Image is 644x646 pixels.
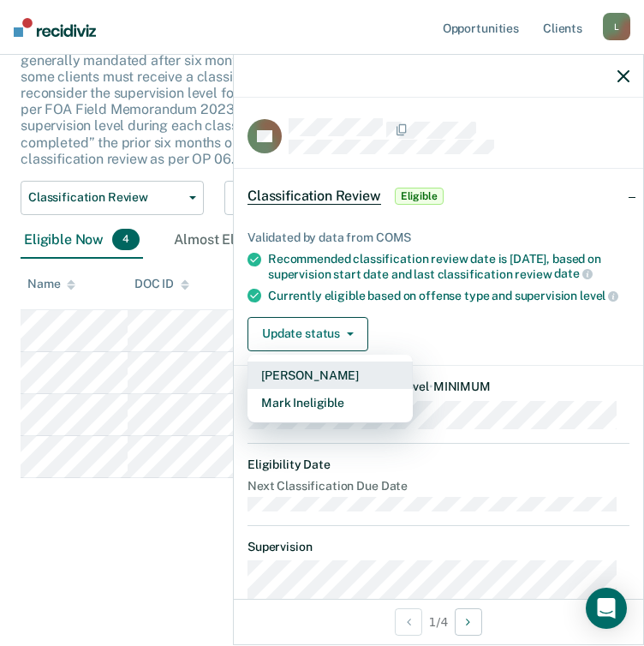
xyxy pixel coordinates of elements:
[268,288,629,303] div: Currently eligible based on offense type and supervision
[268,252,629,281] div: Recommended classification review date is [DATE], based on supervision start date and last classi...
[234,599,643,644] div: 1 / 4
[21,222,143,260] div: Eligible Now
[170,222,309,260] div: Almost Eligible
[247,230,629,245] div: Validated by data from COMS
[580,289,618,302] span: level
[247,458,629,472] dt: Eligibility Date
[112,229,140,251] span: 4
[554,266,592,280] span: date
[395,188,444,205] span: Eligible
[134,277,189,291] div: DOC ID
[247,188,381,205] span: Classification Review
[234,169,643,224] div: Classification ReviewEligible
[27,277,75,291] div: Name
[455,608,482,636] button: Next Opportunity
[603,13,630,40] div: L
[21,35,621,166] p: This alert helps staff identify clients due or overdue for a classification review, which are gen...
[395,608,422,636] button: Previous Opportunity
[247,540,629,554] dt: Supervision
[247,380,629,394] dt: Recommended Supervision Level MINIMUM
[247,317,368,351] button: Update status
[28,190,182,205] span: Classification Review
[429,380,433,393] span: •
[247,362,413,389] button: [PERSON_NAME]
[586,588,627,629] div: Open Intercom Messenger
[247,389,413,416] button: Mark Ineligible
[14,18,96,37] img: Recidiviz
[247,479,629,493] dt: Next Classification Due Date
